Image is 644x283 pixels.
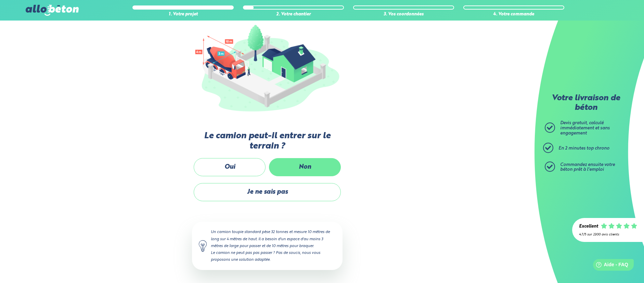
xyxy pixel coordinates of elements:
[583,256,636,275] iframe: Help widget launcher
[132,12,233,17] div: 1. Votre projet
[269,158,341,176] label: Non
[579,233,637,236] div: 4.7/5 sur 2300 avis clients
[26,5,78,16] img: allobéton
[546,94,625,113] p: Votre livraison de béton
[579,224,598,229] div: Excellent
[558,146,609,151] span: En 2 minutes top chrono
[243,12,344,17] div: 2. Votre chantier
[192,222,343,270] div: Un camion toupie standard pèse 32 tonnes et mesure 10 mètres de long sur 4 mètres de haut. Il a b...
[353,12,454,17] div: 3. Vos coordonnées
[194,183,341,201] label: Je ne sais pas
[463,12,564,17] div: 4. Votre commande
[194,158,266,176] label: Oui
[560,121,610,135] span: Devis gratuit, calculé immédiatement et sans engagement
[560,163,615,172] span: Commandez ensuite votre béton prêt à l'emploi
[192,131,343,151] label: Le camion peut-il entrer sur le terrain ?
